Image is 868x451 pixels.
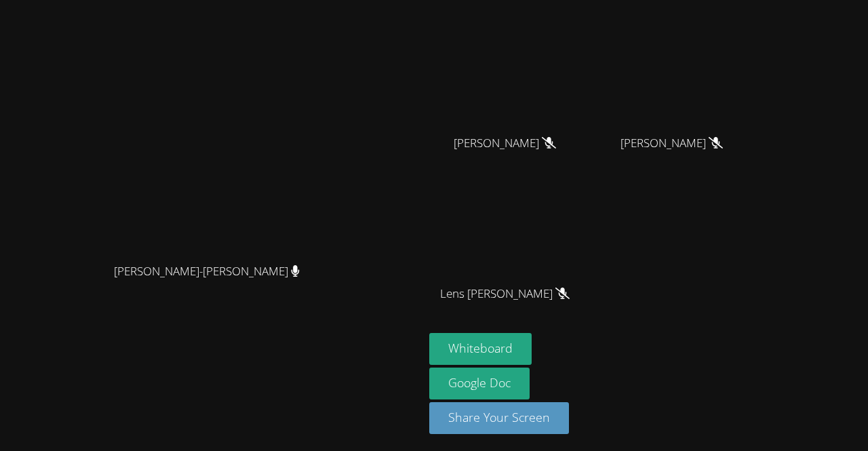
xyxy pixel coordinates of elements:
span: [PERSON_NAME] [620,134,723,153]
span: [PERSON_NAME] [454,134,556,153]
span: Lens [PERSON_NAME] [440,284,570,304]
span: [PERSON_NAME]-[PERSON_NAME] [114,262,300,281]
button: Whiteboard [429,333,532,365]
a: Google Doc [429,368,530,399]
button: Share Your Screen [429,402,569,434]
